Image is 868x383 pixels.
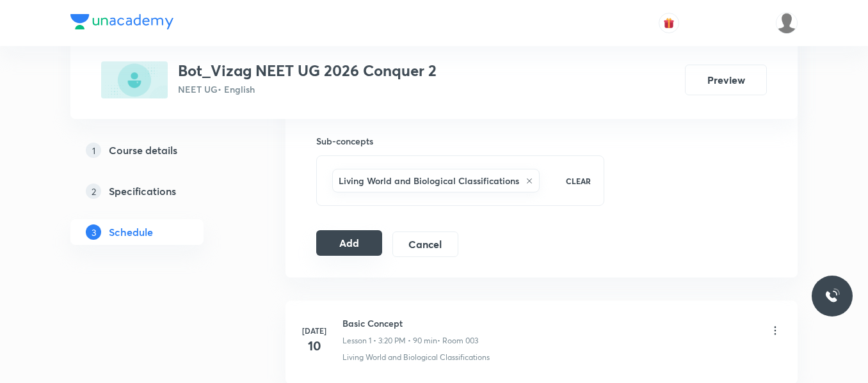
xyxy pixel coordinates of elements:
[101,61,168,98] img: C41A5271-BED3-48B9-A44E-F5A5E1AB2E61_plus.png
[109,184,176,199] h5: Specifications
[70,137,245,163] a: 1Course details
[392,231,458,257] button: Cancel
[70,14,173,29] img: Company Logo
[70,14,173,33] a: Company Logo
[437,335,478,347] p: • Room 003
[70,178,245,204] a: 2Specifications
[86,224,101,240] p: 3
[339,174,519,187] h6: Living World and Biological Classifications
[301,325,327,336] h6: [DATE]
[663,17,675,29] img: avatar
[685,65,767,95] button: Preview
[109,143,177,158] h5: Course details
[776,12,798,34] img: LALAM MADHAVI
[86,143,101,158] p: 1
[109,224,153,240] h5: Schedule
[86,184,101,199] p: 2
[316,134,604,148] h6: Sub-concepts
[316,230,382,256] button: Add
[659,13,679,33] button: avatar
[342,317,478,330] h6: Basic Concept
[178,61,437,80] h3: Bot_Vizag NEET UG 2026 Conquer 2
[301,336,327,356] h4: 10
[566,175,591,187] p: CLEAR
[342,352,490,363] p: Living World and Biological Classifications
[178,82,437,96] p: NEET UG • English
[824,288,840,304] img: ttu
[342,335,437,347] p: Lesson 1 • 3:20 PM • 90 min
